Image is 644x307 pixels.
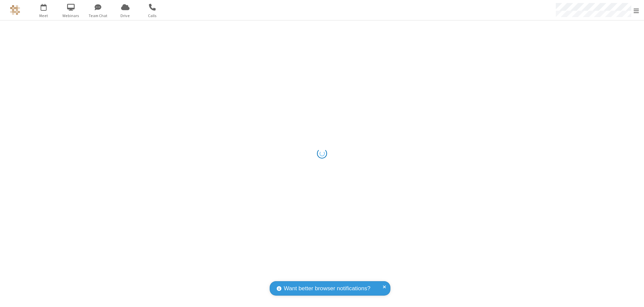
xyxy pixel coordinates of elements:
[86,13,111,19] span: Team Chat
[140,13,165,19] span: Calls
[31,13,56,19] span: Meet
[113,13,138,19] span: Drive
[284,284,370,293] span: Want better browser notifications?
[10,5,20,15] img: QA Selenium DO NOT DELETE OR CHANGE
[58,13,84,19] span: Webinars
